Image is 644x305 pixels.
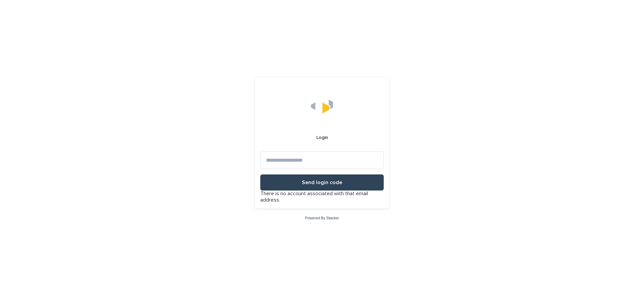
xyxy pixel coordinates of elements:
[302,180,342,185] span: Send login code
[316,135,328,141] h2: Login
[260,190,384,203] p: There is no account associated with that email address.
[260,174,384,190] button: Send login code
[305,216,339,220] a: Powered By Stacker
[311,93,333,113] img: s5b5MGTdWwFoU4EDV7nw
